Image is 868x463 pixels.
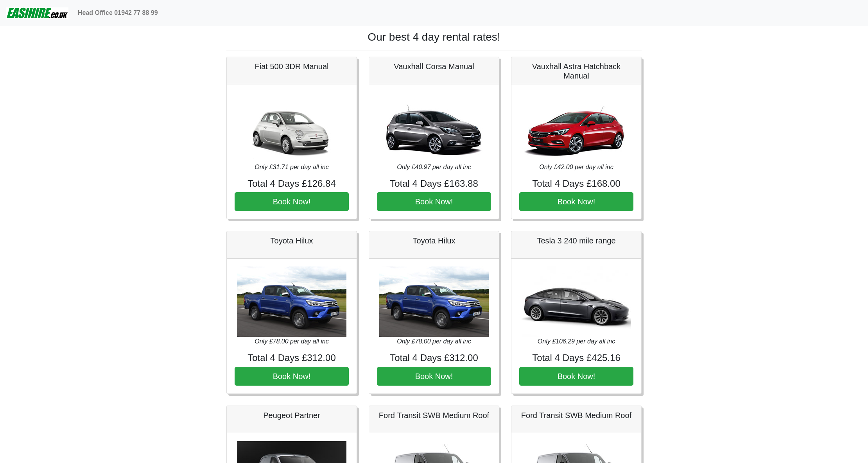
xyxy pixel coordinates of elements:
h5: Peugeot Partner [235,411,349,420]
h5: Fiat 500 3DR Manual [235,62,349,71]
img: Tesla 3 240 mile range [522,266,631,337]
button: Book Now! [235,367,349,386]
h4: Total 4 Days £168.00 [519,178,633,189]
img: Fiat 500 3DR Manual [237,92,346,163]
i: Only £40.97 per day all inc [397,164,471,170]
i: Only £42.00 per day all inc [539,164,613,170]
h5: Toyota Hilux [235,236,349,245]
img: Toyota Hilux [237,266,346,337]
a: Head Office 01942 77 88 99 [75,5,161,21]
h5: Ford Transit SWB Medium Roof [519,411,633,420]
h5: Vauxhall Astra Hatchback Manual [519,62,633,80]
img: easihire_logo_small.png [6,5,68,21]
i: Only £78.00 per day all inc [255,338,328,345]
h5: Toyota Hilux [377,236,491,245]
h5: Tesla 3 240 mile range [519,236,633,245]
h1: Our best 4 day rental rates! [226,30,642,44]
i: Only £78.00 per day all inc [397,338,471,345]
img: Toyota Hilux [379,266,489,337]
button: Book Now! [519,192,633,211]
h5: Ford Transit SWB Medium Roof [377,411,491,420]
img: Vauxhall Astra Hatchback Manual [522,92,631,163]
button: Book Now! [519,367,633,386]
i: Only £106.29 per day all inc [538,338,615,345]
h5: Vauxhall Corsa Manual [377,62,491,71]
button: Book Now! [377,367,491,386]
button: Book Now! [235,192,349,211]
h4: Total 4 Days £163.88 [377,178,491,189]
h4: Total 4 Days £126.84 [235,178,349,189]
h4: Total 4 Days £312.00 [235,352,349,364]
b: Head Office 01942 77 88 99 [78,9,158,16]
button: Book Now! [377,192,491,211]
h4: Total 4 Days £425.16 [519,352,633,364]
img: Vauxhall Corsa Manual [379,92,489,163]
i: Only £31.71 per day all inc [255,164,328,170]
h4: Total 4 Days £312.00 [377,352,491,364]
